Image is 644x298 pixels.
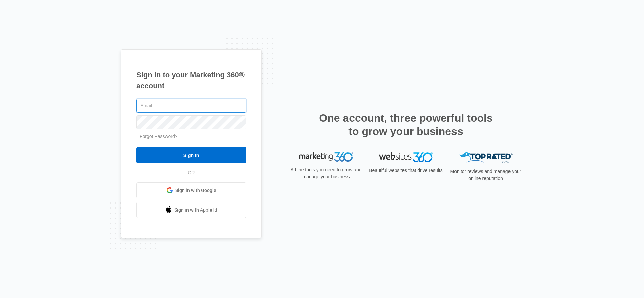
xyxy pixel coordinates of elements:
span: OR [183,169,200,176]
input: Email [136,99,246,113]
img: tab_domain_overview_orange.svg [18,39,23,44]
div: Keywords by Traffic [74,40,113,44]
a: Forgot Password? [140,134,178,139]
div: Domain Overview [25,40,60,44]
img: Marketing 360 [299,152,353,162]
h2: One account, three powerful tools to grow your business [317,111,495,138]
span: Sign in with Google [175,187,216,194]
img: logo_orange.svg [11,11,16,16]
span: Sign in with Apple Id [174,206,217,214]
p: Monitor reviews and manage your online reputation [448,168,523,182]
p: Beautiful websites that drive results [368,167,443,174]
div: Domain: [DOMAIN_NAME] [17,17,74,23]
div: v 4.0.25 [19,11,33,16]
img: website_grey.svg [11,17,16,23]
p: All the tools you need to grow and manage your business [288,166,364,180]
input: Sign In [136,147,246,163]
a: Sign in with Apple Id [136,202,246,218]
img: tab_keywords_by_traffic_grey.svg [67,39,72,44]
a: Sign in with Google [136,182,246,198]
h1: Sign in to your Marketing 360® account [136,69,246,92]
img: Top Rated Local [459,152,513,163]
img: Websites 360 [379,152,433,162]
